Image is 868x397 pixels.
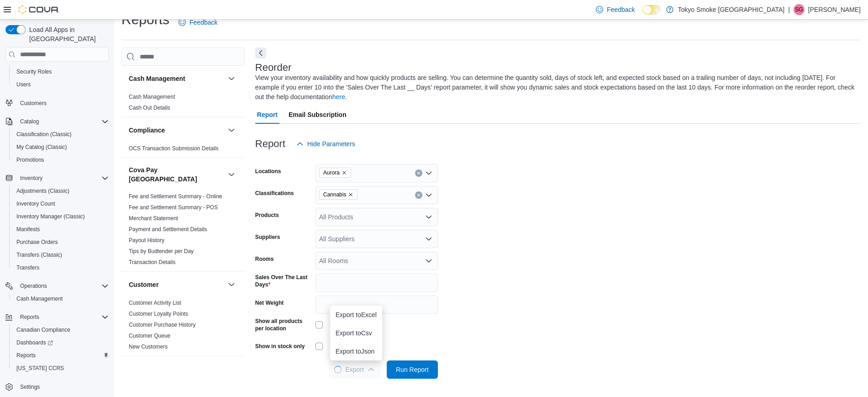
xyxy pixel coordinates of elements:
[13,293,66,304] a: Cash Management
[336,348,377,355] span: Export to Json
[18,5,59,14] img: Cova
[129,311,188,317] a: Customer Loyalty Points
[396,365,429,374] span: Run Report
[592,0,638,19] a: Feedback
[129,333,170,339] a: Customer Queue
[13,142,71,153] a: My Catalog (Classic)
[16,281,51,291] button: Operations
[16,187,69,195] span: Adjustments (Classic)
[795,4,803,15] span: SG
[16,352,36,359] span: Reports
[332,93,345,101] a: here
[13,350,109,361] span: Reports
[226,279,237,290] button: Customer
[9,323,112,336] button: Canadian Compliance
[2,96,112,110] button: Customers
[13,363,68,374] a: [US_STATE] CCRS
[334,360,374,379] span: Export
[16,200,55,207] span: Inventory Count
[16,295,63,302] span: Cash Management
[255,62,291,73] h3: Reorder
[129,237,164,243] a: Payout History
[255,255,274,263] label: Rooms
[13,185,73,196] a: Adjustments (Classic)
[9,65,112,78] button: Security Roles
[16,381,109,392] span: Settings
[13,198,59,209] a: Inventory Count
[26,25,109,43] span: Load All Apps in [GEOGRAPHIC_DATA]
[9,141,112,154] button: My Catalog (Classic)
[13,337,109,348] span: Dashboards
[607,5,635,14] span: Feedback
[20,118,39,125] span: Catalog
[13,154,48,165] a: Promotions
[129,332,170,339] span: Customer Queue
[129,259,175,266] span: Transaction Details
[2,280,112,292] button: Operations
[319,190,358,200] span: Cannabis
[16,251,62,259] span: Transfers (Classic)
[16,131,72,138] span: Classification (Classic)
[425,169,432,177] button: Open list of options
[13,142,109,153] span: My Catalog (Classic)
[129,226,207,233] a: Payment and Settlement Details
[13,211,109,222] span: Inventory Manager (Classic)
[16,173,46,184] button: Inventory
[9,336,112,349] a: Dashboards
[9,261,112,274] button: Transfers
[13,66,109,77] span: Security Roles
[808,4,861,15] p: [PERSON_NAME]
[13,224,109,235] span: Manifests
[13,363,109,374] span: Washington CCRS
[129,343,168,350] span: New Customers
[2,311,112,323] button: Reports
[2,172,112,185] button: Inventory
[16,381,43,392] a: Settings
[121,191,244,271] div: Cova Pay [GEOGRAPHIC_DATA]
[189,18,217,27] span: Feedback
[226,125,237,136] button: Compliance
[129,344,168,350] a: New Customers
[678,4,785,15] p: Tokyo Smoke [GEOGRAPHIC_DATA]
[336,311,377,318] span: Export to Excel
[16,312,43,323] button: Reports
[293,135,359,153] button: Hide Parameters
[255,48,266,58] button: Next
[330,306,382,324] button: Export toExcel
[16,264,39,271] span: Transfers
[121,91,244,117] div: Cash Management
[129,193,222,200] a: Fee and Settlement Summary - Online
[16,213,85,220] span: Inventory Manager (Classic)
[9,78,112,91] button: Users
[16,143,67,151] span: My Catalog (Classic)
[16,97,109,109] span: Customers
[20,100,47,107] span: Customers
[13,129,75,140] a: Classification (Classic)
[129,93,175,101] span: Cash Management
[129,165,224,184] button: Cova Pay [GEOGRAPHIC_DATA]
[16,156,44,164] span: Promotions
[255,212,279,219] label: Products
[129,280,158,289] h3: Customer
[255,343,305,350] label: Show in stock only
[255,274,312,288] label: Sales Over The Last Days
[13,237,109,248] span: Purchase Orders
[129,248,194,254] a: Tips by Budtender per Day
[20,175,42,182] span: Inventory
[129,280,224,289] button: Customer
[16,365,64,372] span: [US_STATE] CCRS
[16,238,58,246] span: Purchase Orders
[13,211,89,222] a: Inventory Manager (Classic)
[9,154,112,166] button: Promotions
[16,326,70,333] span: Canadian Compliance
[129,226,207,233] span: Payment and Settlement Details
[9,210,112,223] button: Inventory Manager (Classic)
[9,197,112,210] button: Inventory Count
[129,215,178,222] span: Merchant Statement
[348,192,353,197] button: Remove Cannabis from selection in this group
[13,237,62,248] a: Purchase Orders
[129,193,222,200] span: Fee and Settlement Summary - Online
[336,329,377,337] span: Export to Csv
[329,360,380,379] button: LoadingExport
[9,128,112,141] button: Classification (Classic)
